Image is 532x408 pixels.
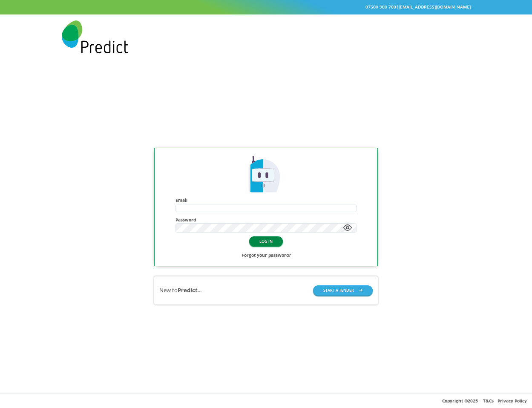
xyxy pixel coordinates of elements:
img: Predict Mobile [246,155,287,195]
a: Forgot your password? [242,251,291,259]
h4: Email [175,198,357,203]
button: START A TENDER [313,285,373,295]
img: Predict Mobile [62,20,129,53]
button: LOG IN [249,236,283,246]
a: T&Cs [483,398,494,404]
a: Privacy Policy [497,398,527,404]
div: New to ... [159,286,201,294]
div: | [62,3,471,11]
a: [EMAIL_ADDRESS][DOMAIN_NAME] [399,4,471,10]
b: Predict [178,286,198,294]
h4: Password [175,217,357,222]
a: 07500 900 700 [365,4,396,10]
